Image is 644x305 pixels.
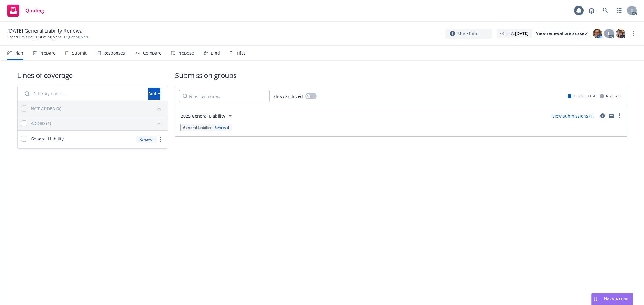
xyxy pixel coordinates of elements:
div: ADDED (1) [31,120,51,127]
strong: [DATE] [515,30,529,36]
span: L [608,30,610,37]
div: Files [237,51,246,55]
div: Submit [72,51,87,55]
a: Quoting plans [38,34,62,40]
button: NOT ADDED (0) [31,104,164,113]
h1: Submission groups [175,70,627,80]
span: More info... [457,30,481,37]
a: Report a Bug [585,5,598,17]
h1: Lines of coverage [17,70,168,80]
div: Renewal [136,136,157,143]
div: Drag to move [592,293,599,305]
div: Bind [211,51,220,55]
button: Nova Assist [591,293,633,305]
span: General Liability [31,136,64,142]
span: ETA : [506,30,529,36]
a: more [616,112,623,119]
div: Responses [103,51,125,55]
span: [DATE] General Liability Renewal [7,27,84,34]
input: Filter by name... [179,90,270,102]
div: Limits added [568,93,595,99]
div: Compare [143,51,162,55]
div: Add [148,88,160,99]
div: Prepare [40,51,56,55]
span: Show archived [273,93,303,99]
div: NOT ADDED (0) [31,105,61,112]
span: 2025 General Liability [181,113,226,119]
div: Renewal [213,125,230,130]
button: Add [148,88,160,100]
div: No limits [600,93,621,99]
span: Quoting [25,8,44,13]
div: Propose [178,51,194,55]
a: circleInformation [599,112,606,119]
span: Nova Assist [604,296,628,301]
img: photo [616,29,625,38]
a: mail [607,112,615,119]
a: more [630,30,637,37]
a: more [157,136,164,143]
a: Switch app [613,5,625,17]
input: Filter by name... [21,88,145,100]
a: View renewal prep case [536,29,588,38]
div: Plan [14,51,23,55]
button: ADDED (1) [31,118,164,128]
a: View submissions (1) [552,113,594,119]
a: Speed Limit Inc. [7,34,34,40]
img: photo [593,29,602,38]
button: More info... [445,29,492,39]
span: Quoting plan [66,34,88,40]
span: General Liability [183,125,211,130]
button: 2025 General Liability [179,110,236,122]
a: Quoting [5,2,46,19]
a: Search [599,5,611,17]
